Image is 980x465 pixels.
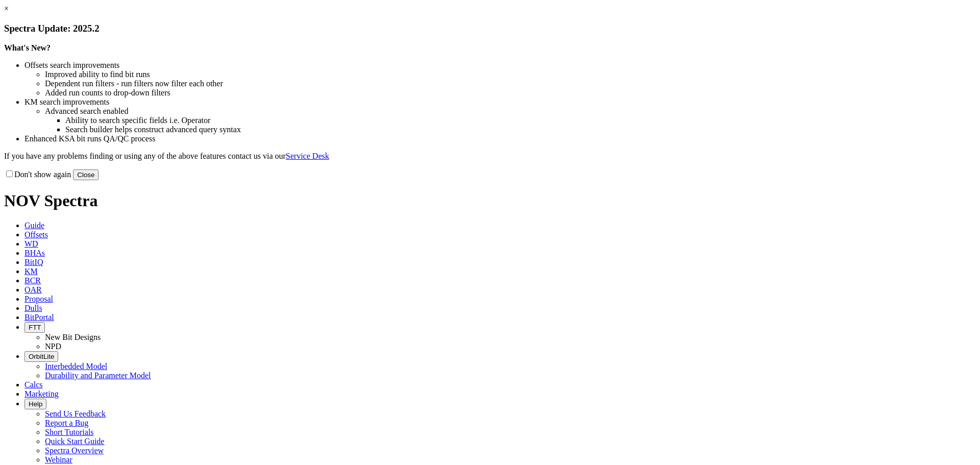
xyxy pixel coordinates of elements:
[29,353,54,360] span: OrbitLite
[45,362,107,371] a: Interbedded Model
[45,342,61,351] a: NPD
[6,170,13,177] input: Don't show again
[24,276,41,285] span: BCR
[24,61,976,70] li: Offsets search improvements
[65,125,976,134] li: Search builder helps construct advanced query syntax
[24,134,976,143] li: Enhanced KSA bit runs QA/QC process
[24,380,43,389] span: Calcs
[24,97,976,107] li: KM search improvements
[45,446,104,455] a: Spectra Overview
[45,371,151,380] a: Durability and Parameter Model
[65,116,976,125] li: Ability to search specific fields i.e. Operator
[24,295,53,303] span: Proposal
[24,221,44,230] span: Guide
[4,23,976,34] h3: Spectra Update: 2025.2
[4,4,9,13] a: ×
[24,267,38,276] span: KM
[45,333,101,341] a: New Bit Designs
[45,437,104,446] a: Quick Start Guide
[29,400,42,408] span: Help
[24,313,54,322] span: BitPortal
[45,409,106,418] a: Send Us Feedback
[24,258,43,266] span: BitIQ
[24,389,59,398] span: Marketing
[24,249,45,257] span: BHAs
[45,428,94,436] a: Short Tutorials
[24,285,42,294] span: OAR
[45,70,976,79] li: Improved ability to find bit runs
[29,324,41,331] span: FTT
[45,79,976,88] li: Dependent run filters - run filters now filter each other
[45,107,976,116] li: Advanced search enabled
[73,169,99,180] button: Close
[24,230,48,239] span: Offsets
[4,191,976,210] h1: NOV Spectra
[45,88,976,97] li: Added run counts to drop-down filters
[4,170,71,179] label: Don't show again
[45,455,72,464] a: Webinar
[4,43,51,52] strong: What's New?
[286,152,329,160] a: Service Desk
[24,239,38,248] span: WD
[4,152,976,161] p: If you have any problems finding or using any of the above features contact us via our
[24,304,42,312] span: Dulls
[45,419,88,427] a: Report a Bug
